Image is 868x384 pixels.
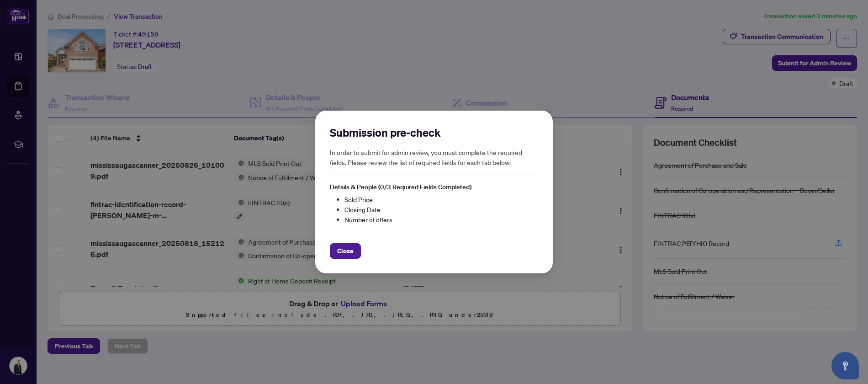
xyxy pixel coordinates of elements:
[330,183,471,191] span: Details & People (0/3 Required Fields Completed)
[330,243,361,259] button: Close
[831,352,859,379] button: Open asap
[330,125,538,140] h2: Submission pre-check
[330,147,538,167] h5: In order to submit for admin review, you must complete the required fields. Please review the lis...
[337,244,354,258] span: Close
[344,194,538,204] li: Sold Price
[344,214,538,224] li: Number of offers
[344,204,538,214] li: Closing Date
